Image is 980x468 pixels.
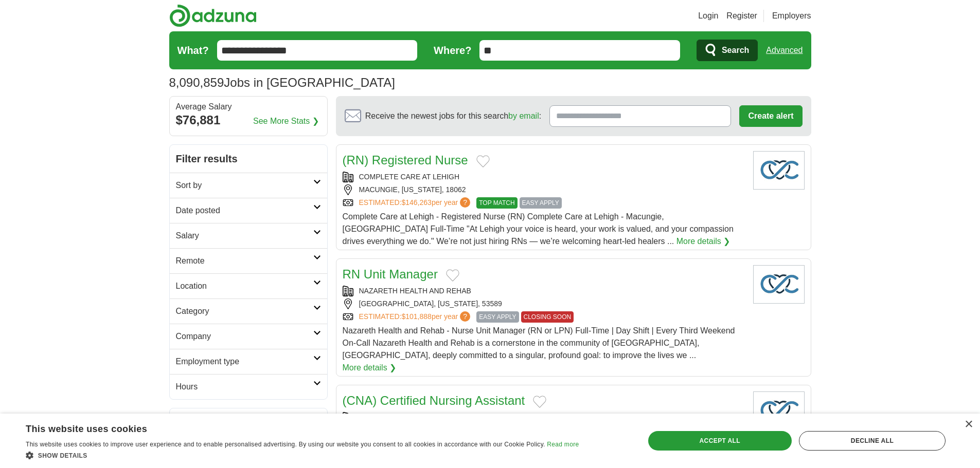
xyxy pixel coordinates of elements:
[446,269,459,282] button: Add to favorite jobs
[26,441,545,448] span: This website uses cookies to improve user experience and to enable personalised advertising. By u...
[170,198,327,223] a: Date posted
[170,374,327,399] a: Hours
[343,362,397,374] a: More details ❯
[170,223,327,248] a: Salary
[799,431,946,451] div: Decline all
[476,197,517,209] span: TOP MATCH
[176,204,313,217] h2: Date posted
[343,286,745,296] div: NAZARETH HEALTH AND REHAB
[176,111,321,129] div: $76,881
[698,10,718,22] a: Login
[176,305,313,317] h2: Category
[533,396,546,408] button: Add to favorite jobs
[766,40,803,61] a: Advanced
[170,145,327,173] h2: Filter results
[343,267,438,281] a: RN Unit Manager
[460,311,470,322] span: ?
[343,184,745,195] div: MACUNGIE, [US_STATE], 18062
[476,155,490,167] button: Add to favorite jobs
[169,76,395,89] h1: Jobs in [GEOGRAPHIC_DATA]
[460,197,470,208] span: ?
[170,248,327,273] a: Remote
[170,298,327,324] a: Category
[253,115,319,127] a: See More Stats ❯
[343,412,745,423] div: COMPLETE CARE AT [GEOGRAPHIC_DATA]
[508,111,539,120] a: by email
[476,311,519,323] span: EASY APPLY
[434,43,471,58] label: Where?
[753,391,805,430] img: Company logo
[343,172,745,182] div: COMPLETE CARE AT LEHIGH
[772,10,811,22] a: Employers
[26,450,579,460] div: Show details
[177,43,209,58] label: What?
[401,312,431,321] span: $101,888
[521,311,574,323] span: CLOSING SOON
[343,298,745,309] div: [GEOGRAPHIC_DATA], [US_STATE], 53589
[697,40,758,61] button: Search
[547,441,579,448] a: Read more, opens a new window
[753,265,805,304] img: Company logo
[676,235,730,248] a: More details ❯
[520,197,562,209] span: EASY APPLY
[169,4,257,27] img: Adzuna logo
[176,330,313,343] h2: Company
[26,420,553,435] div: This website uses cookies
[359,197,473,209] a: ESTIMATED:$146,263per year?
[169,73,224,92] span: 8,090,859
[739,105,802,127] button: Create alert
[176,255,313,267] h2: Remote
[176,280,313,292] h2: Location
[170,324,327,349] a: Company
[170,273,327,298] a: Location
[965,421,972,428] div: Close
[176,230,313,242] h2: Salary
[38,452,87,459] span: Show details
[343,326,735,360] span: Nazareth Health and Rehab - Nurse Unit Manager (RN or LPN) Full-Time | Day Shift | Every Third We...
[176,381,313,393] h2: Hours
[343,212,734,246] span: Complete Care at Lehigh - Registered Nurse (RN) Complete Care at Lehigh - Macungie, [GEOGRAPHIC_D...
[722,40,749,61] span: Search
[170,349,327,374] a: Employment type
[359,311,473,323] a: ESTIMATED:$101,888per year?
[365,110,541,122] span: Receive the newest jobs for this search :
[170,173,327,198] a: Sort by
[753,151,805,190] img: Company logo
[648,431,792,451] div: Accept all
[343,394,525,407] a: (CNA) Certified Nursing Assistant
[176,355,313,368] h2: Employment type
[176,179,313,192] h2: Sort by
[176,103,321,111] div: Average Salary
[726,10,757,22] a: Register
[401,198,431,207] span: $146,263
[343,153,468,167] a: (RN) Registered Nurse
